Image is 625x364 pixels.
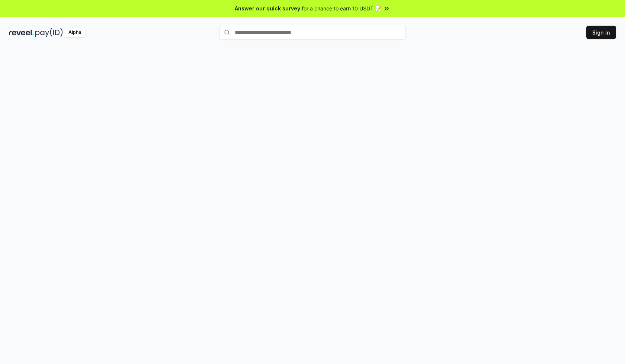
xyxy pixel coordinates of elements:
[9,28,34,37] img: reveel_dark
[235,4,300,12] span: Answer our quick survey
[35,28,63,37] img: pay_id
[302,4,381,12] span: for a chance to earn 10 USDT 📝
[64,28,85,37] div: Alpha
[586,26,616,39] button: Sign In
